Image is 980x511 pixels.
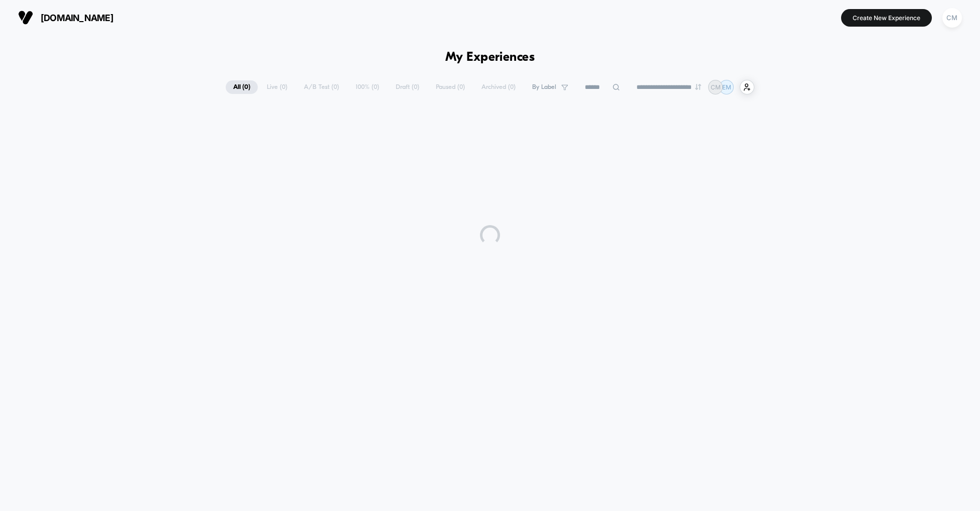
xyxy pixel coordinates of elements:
span: [DOMAIN_NAME] [41,13,113,23]
span: All ( 0 ) [226,80,258,94]
img: Visually logo [18,10,33,25]
img: end [695,84,701,90]
div: CM [942,8,962,28]
p: EM [722,83,731,91]
span: By Label [532,83,556,91]
button: CM [939,8,965,28]
h1: My Experiences [445,50,535,65]
p: CM [711,83,721,91]
button: Create New Experience [841,9,932,27]
button: [DOMAIN_NAME] [15,10,116,26]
